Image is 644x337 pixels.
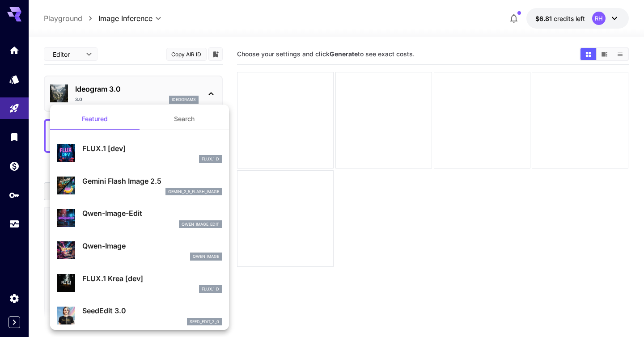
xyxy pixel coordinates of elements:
p: qwen_image_edit [182,221,219,227]
div: FLUX.1 Krea [dev]FLUX.1 D [57,270,222,297]
button: Search [140,108,229,130]
div: Qwen-Image-Editqwen_image_edit [57,204,222,232]
div: FLUX.1 [dev]FLUX.1 D [57,139,222,167]
p: Qwen-Image [82,240,222,251]
p: SeedEdit 3.0 [82,305,222,316]
p: Gemini Flash Image 2.5 [82,176,222,186]
p: Qwen-Image-Edit [82,208,222,219]
div: SeedEdit 3.0seed_edit_3_0 [57,302,222,329]
p: seed_edit_3_0 [190,319,219,325]
div: Qwen-ImageQwen Image [57,237,222,264]
div: Gemini Flash Image 2.5gemini_2_5_flash_image [57,172,222,199]
p: FLUX.1 D [202,286,219,292]
p: FLUX.1 D [202,156,219,162]
p: FLUX.1 Krea [dev] [82,273,222,284]
p: Qwen Image [193,253,219,260]
button: Featured [50,108,140,130]
p: gemini_2_5_flash_image [168,189,219,195]
p: FLUX.1 [dev] [82,143,222,154]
